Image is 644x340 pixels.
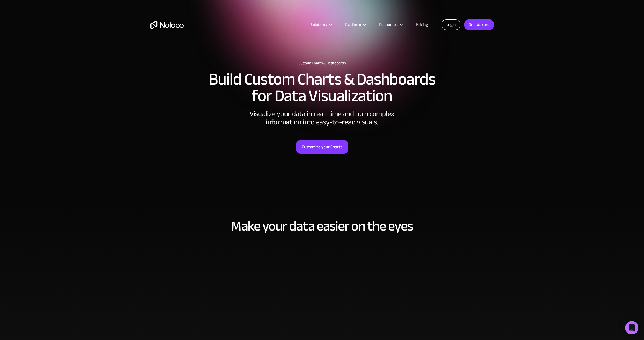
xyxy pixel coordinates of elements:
[372,21,409,28] div: Resources
[409,21,435,28] a: Pricing
[150,219,494,234] h2: Make your data easier on the eyes
[150,71,494,104] h2: Build Custom Charts & Dashboards for Data Visualization
[625,321,638,334] div: Open Intercom Messenger
[239,110,405,126] div: Visualize your data in real-time and turn complex information into easy-to-read visuals.
[304,21,338,28] div: Solutions
[442,19,460,30] a: Login
[464,19,494,30] a: Get started
[338,21,372,28] div: Platform
[296,140,348,154] a: Customize your Charts
[345,21,361,28] div: Platform
[379,21,398,28] div: Resources
[311,21,327,28] div: Solutions
[150,61,494,65] h1: Custom Charts & Dashboards
[150,21,184,29] a: home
